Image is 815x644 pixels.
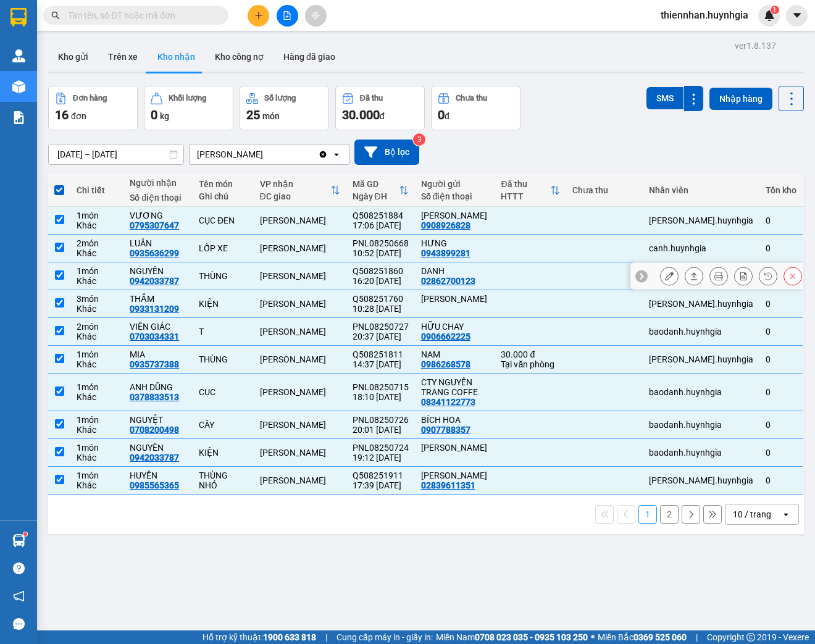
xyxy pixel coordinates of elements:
div: Số điện thoại [130,193,186,203]
div: Khác [77,248,117,258]
button: 1 [638,505,657,524]
div: 14:37 [DATE] [353,359,409,369]
span: Cung cấp máy in - giấy in: [336,630,433,644]
div: 0 [766,243,796,253]
div: 0 [766,387,796,397]
div: Khác [77,304,117,314]
button: file-add [277,5,298,27]
div: HTTT [501,191,550,201]
img: warehouse-icon [12,49,25,62]
div: [PERSON_NAME] [260,387,340,397]
div: Khác [77,453,117,462]
div: 0906662225 [421,332,470,341]
div: LÊ PHỤNG [421,443,489,453]
div: 0942033787 [130,276,179,286]
sup: 3 [413,133,425,146]
div: KIỆN [199,448,247,458]
div: baodanh.huynhgia [649,387,753,397]
span: 25 [246,107,260,122]
div: Sửa đơn hàng [660,267,679,285]
div: LỐP XE [199,243,247,253]
div: [PERSON_NAME] [260,299,340,309]
div: 0703034331 [130,332,179,341]
div: 17:06 [DATE] [353,220,409,230]
div: Đơn hàng [73,94,107,102]
div: Người nhận [130,178,186,188]
div: 0 [766,354,796,364]
span: món [262,111,280,121]
div: 0907788357 [421,425,470,435]
div: [PERSON_NAME] [260,243,340,253]
div: Khác [77,332,117,341]
input: Select a date range. [49,144,183,164]
input: Tìm tên, số ĐT hoặc mã đơn [68,9,214,22]
span: Miền Bắc [598,630,687,644]
div: 02862700123 [421,276,475,286]
button: Kho gửi [48,42,98,72]
span: file-add [283,11,291,20]
div: 1 món [77,382,117,392]
div: PNL08250668 [353,238,409,248]
div: Khác [77,392,117,402]
div: [PERSON_NAME] [260,271,340,281]
div: Q508251760 [353,294,409,304]
div: NGUYỆT [130,415,186,425]
div: MỸ PHƯƠNG [421,294,489,304]
div: 0942033787 [130,453,179,462]
div: Tên món [199,179,247,189]
div: 10:52 [DATE] [353,248,409,258]
div: [PERSON_NAME] [260,475,340,485]
div: 02839611351 [421,480,475,490]
div: 2 món [77,322,117,332]
button: Chưa thu0đ [431,86,520,130]
span: 1 [772,6,777,14]
div: [PERSON_NAME] [260,448,340,458]
div: Q508251811 [353,349,409,359]
div: DANH [421,266,489,276]
div: Khác [77,276,117,286]
th: Toggle SortBy [346,174,415,207]
div: VP nhận [260,179,330,189]
div: PNL08250727 [353,322,409,332]
div: 0 [766,327,796,337]
input: Selected Diên Khánh. [264,148,265,161]
div: [PERSON_NAME] [260,420,340,430]
div: Khác [77,480,117,490]
button: Hàng đã giao [274,42,345,72]
div: Chưa thu [456,94,487,102]
span: | [325,630,327,644]
div: PNL08250715 [353,382,409,392]
div: VIÊN GIÁC [130,322,186,332]
span: copyright [746,633,755,642]
span: 0 [151,107,157,122]
div: Khối lượng [169,94,206,102]
div: Giao hàng [685,267,703,285]
span: đơn [71,111,86,121]
button: plus [248,5,269,27]
div: baodanh.huynhgia [649,327,753,337]
span: search [51,11,60,20]
span: | [696,630,698,644]
div: 1 món [77,349,117,359]
div: PNL08250726 [353,415,409,425]
button: Kho công nợ [205,42,274,72]
div: [PERSON_NAME] [260,215,340,225]
svg: open [781,509,791,519]
div: 20:01 [DATE] [353,425,409,435]
div: 0943899281 [421,248,470,258]
button: caret-down [786,5,808,27]
div: 0986268578 [421,359,470,369]
div: VƯƠNG [130,211,186,220]
div: Khác [77,220,117,230]
div: 1 món [77,470,117,480]
svg: Clear value [318,149,328,159]
div: 2 món [77,238,117,248]
div: 19:12 [DATE] [353,453,409,462]
div: 1 món [77,266,117,276]
div: canh.huynhgia [649,243,753,253]
div: CỤC [199,387,247,397]
div: 17:39 [DATE] [353,480,409,490]
div: 0985565365 [130,480,179,490]
div: nguyen.huynhgia [649,475,753,485]
div: 10:28 [DATE] [353,304,409,314]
